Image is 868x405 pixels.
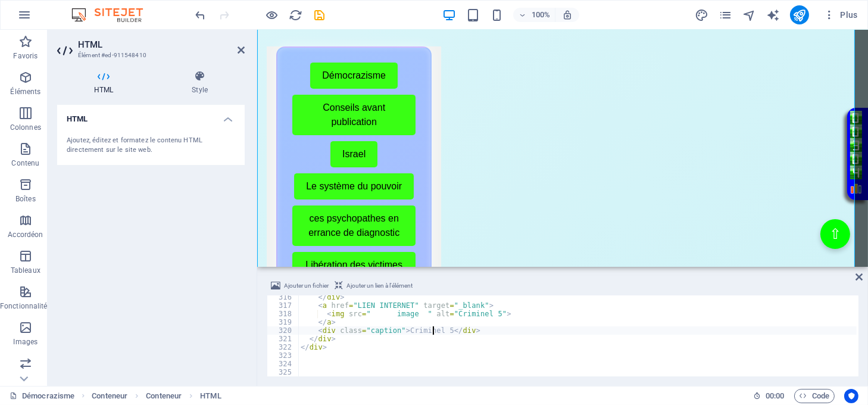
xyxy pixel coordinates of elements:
div: Ajoutez, éditez et formatez le contenu HTML directement sur le site web. [67,136,235,155]
button: publish [790,5,809,24]
span: Code [800,389,829,403]
span: Cliquez pour sélectionner. Double-cliquez pour modifier. [200,389,221,403]
div: 320 [267,326,299,335]
button: pages [719,8,733,22]
button: navigator [742,8,757,22]
span: : [774,391,776,400]
div: 321 [267,335,299,343]
button: text_generator [766,8,780,22]
button: Plus [819,5,863,24]
a: Cliquez pour annuler la sélection. Double-cliquez pour ouvrir Pages. [10,389,74,403]
h6: 100% [531,8,550,22]
p: Boîtes [15,194,36,204]
i: Design (Ctrl+Alt+Y) [695,8,708,22]
i: Publier [792,8,806,22]
button: Usercentrics [844,389,858,403]
div: 322 [267,343,299,351]
p: Colonnes [10,123,41,132]
div: 324 [267,360,299,368]
img: Editor Logo [68,8,158,22]
h6: Durée de la session [753,389,785,403]
div: 316 [267,293,299,301]
p: Tableaux [11,266,40,275]
button: save [313,8,327,22]
h4: HTML [57,105,245,126]
h2: HTML [78,39,245,50]
div: 319 [267,318,299,326]
button: design [695,8,709,22]
button: Ajouter un fichier [269,279,330,293]
p: Images [14,337,38,347]
span: 00 00 [766,389,784,403]
button: Ajouter un lien à l'élément [333,279,414,293]
i: Enregistrer (Ctrl+S) [313,8,327,22]
h4: Style [155,70,245,95]
p: Éléments [10,87,40,96]
span: Ajouter un lien à l'élément [346,279,413,293]
i: Navigateur [742,8,756,22]
i: Pages (Ctrl+Alt+S) [719,8,732,22]
button: reload [289,8,303,22]
a: Loupe [593,152,605,164]
span: Ajouter un fichier [284,279,329,293]
span: Conteneur [146,389,182,403]
div: 325 [267,368,299,376]
p: Accordéon [8,230,43,239]
p: Contenu [11,158,39,168]
img: Click pour voir le detail des visites de ce site [593,81,605,149]
h3: Élément #ed-911548410 [78,50,221,61]
i: Lors du redimensionnement, ajuster automatiquement le niveau de zoom en fonction de l'appareil sé... [562,10,573,20]
span: Plus [823,9,858,21]
button: undo [193,8,208,22]
div: 318 [267,310,299,318]
i: Actualiser la page [289,8,303,22]
span: Conteneur [92,389,127,403]
div: 317 [267,301,299,310]
button: ⇧ [563,189,593,219]
button: Code [794,389,835,403]
h4: HTML [57,70,155,95]
i: Annuler : Modifier HTML (Ctrl+Z) [194,8,208,22]
i: AI Writer [766,8,780,22]
div: 323 [267,351,299,360]
nav: breadcrumb [92,389,221,403]
button: 100% [513,8,555,22]
p: Favoris [13,51,38,61]
button: Cliquez ici pour quitter le mode Aperçu et poursuivre l'édition. [265,8,279,22]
